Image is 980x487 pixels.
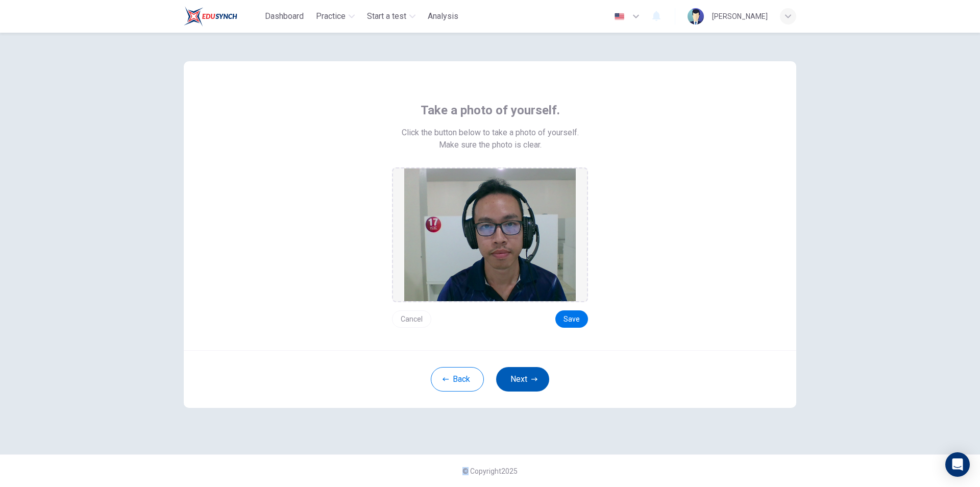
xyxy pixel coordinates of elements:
[184,6,261,27] a: Train Test logo
[184,6,237,27] img: Train Test logo
[367,10,406,22] span: Start a test
[424,7,462,26] button: Analysis
[312,7,359,26] button: Practice
[613,13,626,20] img: en
[404,168,576,301] img: preview screemshot
[261,7,308,26] button: Dashboard
[688,8,704,25] img: Profile picture
[265,10,304,22] span: Dashboard
[428,10,458,22] span: Analysis
[363,7,420,26] button: Start a test
[316,10,346,22] span: Practice
[462,467,518,475] span: © Copyright 2025
[431,367,484,392] button: Back
[439,139,542,151] span: Make sure the photo is clear.
[945,452,970,477] div: Open Intercom Messenger
[496,367,549,392] button: Next
[421,102,560,118] span: Take a photo of yourself.
[555,310,588,328] button: Save
[392,310,431,328] button: Cancel
[402,127,579,139] span: Click the button below to take a photo of yourself.
[712,10,768,22] div: [PERSON_NAME]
